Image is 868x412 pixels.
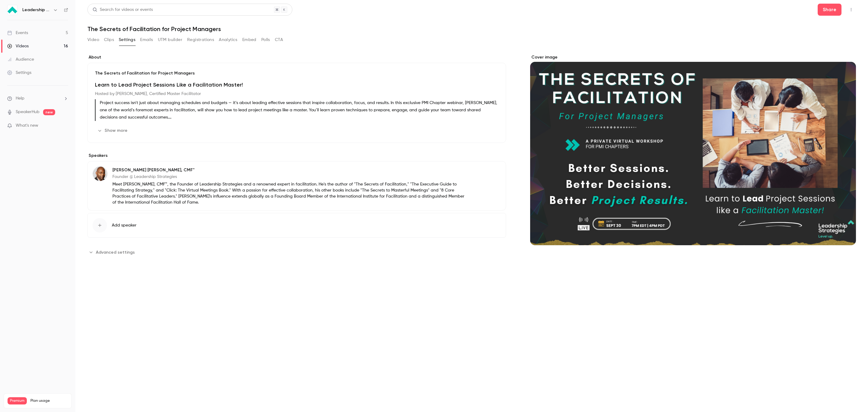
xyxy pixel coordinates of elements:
[87,213,506,238] button: Add speaker
[8,397,27,404] span: Premium
[22,7,51,13] h6: Leadership Strategies - 2025 Webinars
[95,70,498,76] p: The Secrets of Facilitation for Project Managers
[112,174,467,180] p: Founder @ Leadership Strategies
[242,35,256,45] button: Embed
[7,30,28,36] div: Events
[119,35,135,45] button: Settings
[95,81,498,88] h1: Learn to Lead Project Sessions Like a Facilitation Master!
[818,4,841,16] button: Share
[16,109,39,115] a: SpeakerHub
[8,5,17,15] img: Leadership Strategies - 2025 Webinars
[87,54,506,60] label: About
[87,25,856,33] h1: The Secrets of Facilitation for Project Managers
[93,166,107,181] img: Michael Wilkinson, CMF™
[158,35,182,45] button: UTM builder
[61,123,68,128] iframe: Noticeable Trigger
[7,95,68,102] li: help-dropdown-opener
[7,43,29,49] div: Videos
[112,222,137,228] span: Add speaker
[187,35,214,45] button: Registrations
[87,247,506,257] section: Advanced settings
[93,7,153,13] div: Search for videos or events
[30,398,68,403] span: Plan usage
[7,70,31,76] div: Settings
[219,35,237,45] button: Analytics
[530,54,856,60] label: Cover image
[261,35,270,45] button: Polls
[87,161,506,211] div: Michael Wilkinson, CMF™[PERSON_NAME] [PERSON_NAME], CMF™Founder @ Leadership StrategiesMeet [PERS...
[87,153,506,159] label: Speakers
[95,91,498,97] h6: Hosted by [PERSON_NAME], Certified Master Facilitator
[112,181,467,205] p: Meet [PERSON_NAME], CMF™, the Founder of Leadership Strategies and a renowned expert in facilitat...
[95,126,131,135] button: Show more
[7,56,34,62] div: Audience
[43,109,55,115] span: new
[104,35,114,45] button: Clips
[87,35,99,45] button: Video
[16,122,38,129] span: What's new
[846,5,856,14] button: Top Bar Actions
[530,54,856,245] section: Cover image
[16,95,24,102] span: Help
[100,99,498,121] p: Project success isn't just about managing schedules and budgets — it’s about leading effective se...
[87,247,138,257] button: Advanced settings
[275,35,283,45] button: CTA
[96,249,135,255] span: Advanced settings
[112,167,467,173] p: [PERSON_NAME] [PERSON_NAME], CMF™
[140,35,153,45] button: Emails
